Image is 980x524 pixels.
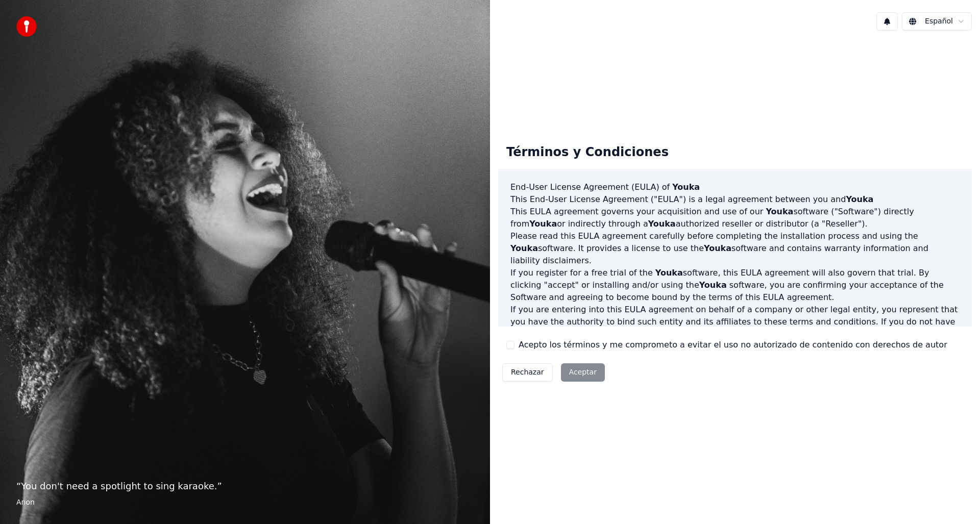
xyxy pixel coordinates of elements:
[510,267,960,304] p: If you register for a free trial of the software, this EULA agreement will also govern that trial...
[16,497,474,508] footer: Anon
[510,304,960,353] p: If you are entering into this EULA agreement on behalf of a company or other legal entity, you re...
[502,363,553,382] button: Rechazar
[510,181,960,193] h3: End-User License Agreement (EULA) of
[648,219,676,229] span: Youka
[519,339,947,351] label: Acepto los términos y me comprometo a evitar el uso no autorizado de contenido con derechos de autor
[16,479,474,493] p: “ You don't need a spotlight to sing karaoke. ”
[699,280,727,290] span: Youka
[510,206,960,230] p: This EULA agreement governs your acquisition and use of our software ("Software") directly from o...
[672,182,700,192] span: Youka
[766,207,793,216] span: Youka
[529,219,557,229] span: Youka
[846,194,873,204] span: Youka
[655,268,683,278] span: Youka
[510,243,538,253] span: Youka
[510,193,960,206] p: This End-User License Agreement ("EULA") is a legal agreement between you and
[498,136,677,169] div: Términos y Condiciones
[16,16,37,37] img: youka
[704,243,731,253] span: Youka
[510,230,960,267] p: Please read this EULA agreement carefully before completing the installation process and using th...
